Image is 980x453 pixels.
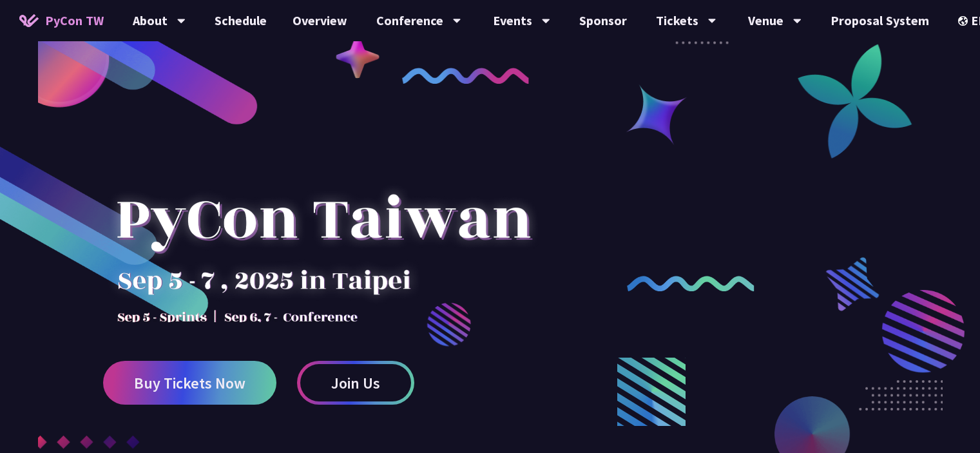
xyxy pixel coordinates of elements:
[6,5,117,37] a: PyCon TW
[627,276,754,292] img: curly-2.e802c9f.png
[331,375,380,391] span: Join Us
[958,16,971,26] img: Locale Icon
[45,11,104,30] span: PyCon TW
[402,68,530,84] img: curly-1.ebdbada.png
[297,361,414,405] a: Join Us
[134,375,245,391] span: Buy Tickets Now
[19,14,39,27] img: Home icon of PyCon TW 2025
[103,361,276,405] a: Buy Tickets Now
